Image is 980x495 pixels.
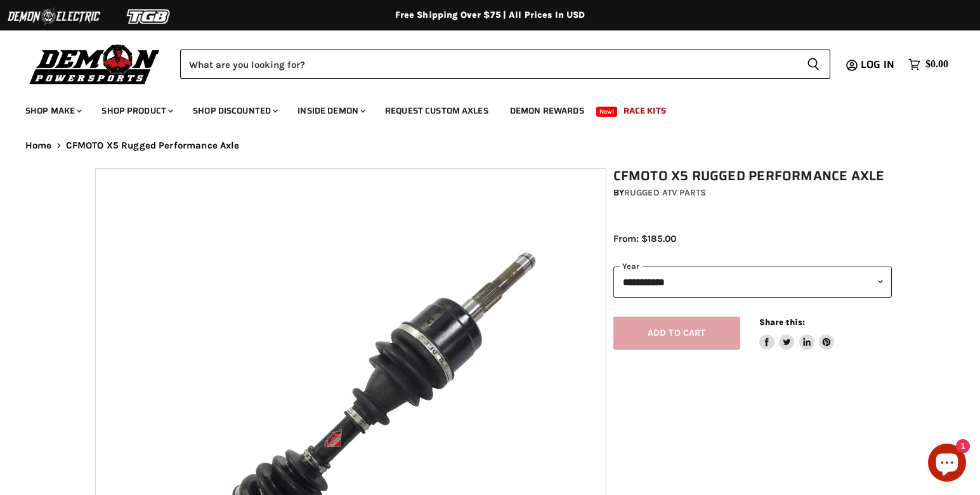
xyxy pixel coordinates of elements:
[855,59,902,70] a: Log in
[183,98,285,124] a: Shop Discounted
[180,49,830,79] form: Product
[25,140,52,151] a: Home
[6,4,101,29] img: Demon Electric Logo 2
[613,233,676,244] span: From: $185.00
[180,49,797,79] input: Search
[924,444,970,485] inbox-online-store-chat: Shopify online store chat
[101,4,197,29] img: TGB Logo 2
[613,186,892,200] div: by
[376,98,498,124] a: Request Custom Axles
[500,98,594,124] a: Demon Rewards
[624,187,706,198] a: Rugged ATV Parts
[613,168,892,184] h1: CFMOTO X5 Rugged Performance Axle
[16,98,89,124] a: Shop Make
[25,41,164,86] img: Demon Powersports
[288,98,373,124] a: Inside Demon
[92,98,181,124] a: Shop Product
[759,317,835,350] aside: Share this:
[902,55,955,74] a: $0.00
[614,98,676,124] a: Race Kits
[925,58,948,70] span: $0.00
[66,140,240,151] span: CFMOTO X5 Rugged Performance Axle
[613,267,892,298] select: year
[759,317,805,327] span: Share this:
[16,93,945,124] ul: Main menu
[596,107,618,117] span: New!
[861,56,894,72] span: Log in
[797,49,830,79] button: Search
